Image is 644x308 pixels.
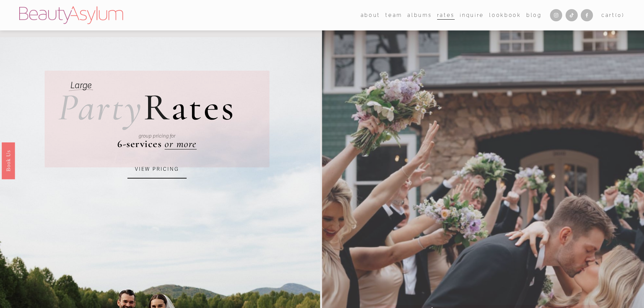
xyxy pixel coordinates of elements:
[385,10,402,20] a: folder dropdown
[601,11,625,20] a: 0 items in cart
[70,80,92,91] em: Large
[19,6,123,24] img: Beauty Asylum | Bridal Hair &amp; Makeup Charlotte &amp; Atlanta
[526,10,542,20] a: Blog
[2,142,15,179] a: Book Us
[58,88,236,126] h2: ates
[437,10,455,20] a: Rates
[143,84,171,130] span: R
[581,9,593,21] a: Facebook
[58,84,143,130] em: Party
[566,9,578,21] a: TikTok
[407,10,432,20] a: albums
[489,10,521,20] a: Lookbook
[361,11,380,20] span: about
[550,9,562,21] a: Instagram
[615,12,625,18] span: ( )
[139,133,175,139] em: group pricing for
[460,10,484,20] a: Inquire
[385,11,402,20] span: team
[361,10,380,20] a: folder dropdown
[618,12,622,18] span: 0
[127,160,187,179] a: VIEW PRICING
